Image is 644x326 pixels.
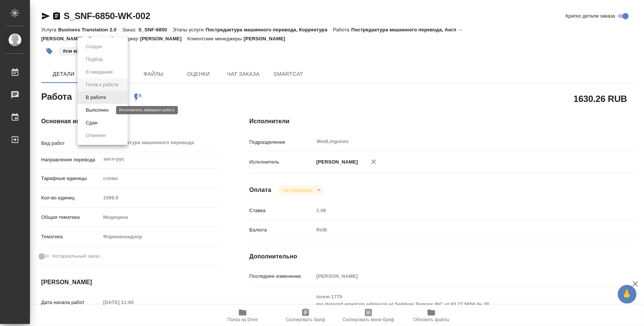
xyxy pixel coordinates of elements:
button: Выполнен [83,106,111,114]
button: В ожидании [83,68,115,76]
button: Сдан [83,119,100,127]
button: Готов к работе [83,81,121,89]
button: Отменен [83,131,108,140]
button: Подбор [83,55,105,63]
button: Создан [83,43,104,51]
button: В работе [83,93,108,102]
